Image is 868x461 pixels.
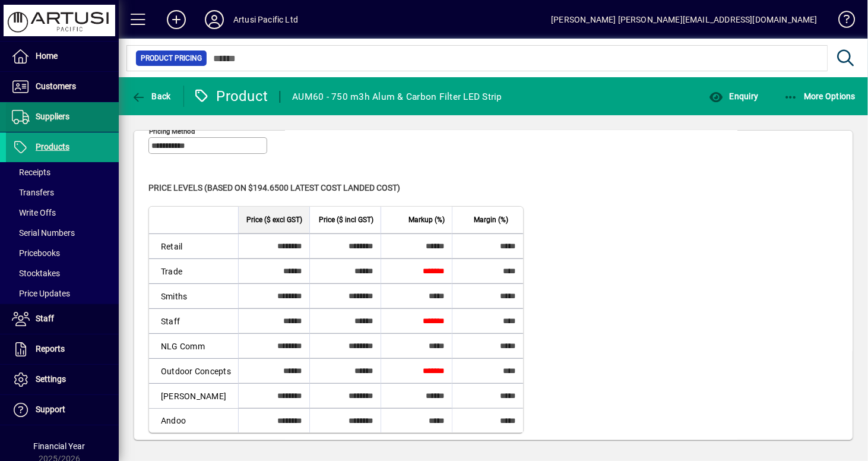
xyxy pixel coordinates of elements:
[706,86,761,107] button: Enquiry
[36,374,66,384] span: Settings
[12,168,50,177] span: Receipts
[36,314,54,323] span: Staff
[829,2,853,41] a: Knowledge Base
[6,102,119,132] a: Suppliers
[6,42,119,71] a: Home
[119,86,184,107] app-page-header-button: Back
[12,289,70,298] span: Price Updates
[34,441,85,451] span: Financial Year
[128,86,174,107] button: Back
[131,91,171,101] span: Back
[149,383,238,408] td: [PERSON_NAME]
[6,263,119,283] a: Stocktakes
[781,86,859,107] button: More Options
[195,9,233,30] button: Profile
[233,10,298,29] div: Artusi Pacific Ltd
[157,9,195,30] button: Add
[6,304,119,334] a: Staff
[36,81,76,91] span: Customers
[12,248,60,258] span: Pricebooks
[12,188,54,197] span: Transfers
[6,72,119,102] a: Customers
[709,91,758,101] span: Enquiry
[149,408,238,432] td: Andoo
[36,344,65,353] span: Reports
[149,127,195,135] mat-label: Pricing method
[6,365,119,394] a: Settings
[149,308,238,333] td: Staff
[149,233,238,258] td: Retail
[36,142,69,151] span: Products
[6,203,119,223] a: Write Offs
[246,213,302,226] span: Price ($ excl GST)
[36,405,65,414] span: Support
[149,283,238,308] td: Smiths
[551,10,818,29] div: [PERSON_NAME] [PERSON_NAME][EMAIL_ADDRESS][DOMAIN_NAME]
[6,162,119,182] a: Receipts
[149,358,238,383] td: Outdoor Concepts
[6,283,119,304] a: Price Updates
[6,395,119,425] a: Support
[408,213,445,226] span: Markup (%)
[474,213,508,226] span: Margin (%)
[6,182,119,203] a: Transfers
[12,228,75,238] span: Serial Numbers
[36,112,69,121] span: Suppliers
[12,208,56,217] span: Write Offs
[319,213,373,226] span: Price ($ incl GST)
[149,258,238,283] td: Trade
[149,333,238,358] td: NLG Comm
[6,223,119,243] a: Serial Numbers
[784,91,856,101] span: More Options
[12,269,60,278] span: Stocktakes
[148,183,400,192] span: Price levels (based on $194.6500 Latest cost landed cost)
[36,51,58,61] span: Home
[141,52,202,64] span: Product Pricing
[6,334,119,364] a: Reports
[292,87,502,106] div: AUM60 - 750 m3h Alum & Carbon Filter LED Strip
[193,87,268,106] div: Product
[6,243,119,263] a: Pricebooks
